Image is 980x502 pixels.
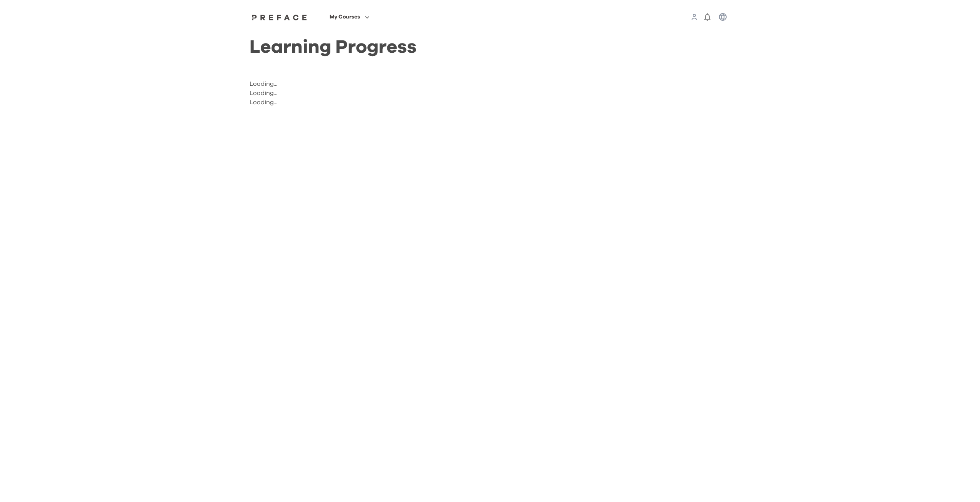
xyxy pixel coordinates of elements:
p: Loading... [250,98,563,107]
img: Preface Logo [250,14,309,20]
button: My Courses [327,12,372,22]
p: Loading... [250,79,563,88]
p: Loading... [250,88,563,98]
span: My Courses [330,12,360,22]
h1: Learning Progress [250,43,563,52]
a: Preface Logo [250,14,309,20]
